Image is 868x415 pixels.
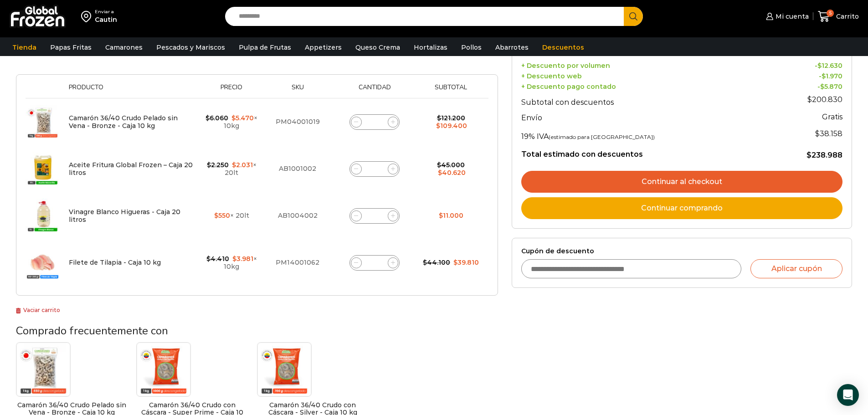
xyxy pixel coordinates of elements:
a: Camarón 36/40 Crudo Pelado sin Vena - Bronze - Caja 10 kg [69,114,178,130]
span: $ [436,122,440,130]
th: Producto [64,84,199,98]
a: Filete de Tilapia - Caja 10 kg [69,258,161,266]
th: + Descuento web [521,70,767,80]
a: Camarones [101,39,147,56]
span: $ [453,258,457,266]
a: Continuar al checkout [521,171,842,193]
a: Mi cuenta [764,7,808,26]
th: Subtotal [418,84,484,98]
span: $ [232,255,236,263]
th: + Descuento pago contado [521,80,767,91]
span: $ [807,95,812,104]
td: AB1004002 [264,192,331,239]
span: 5 [827,10,834,17]
span: $ [437,114,441,122]
td: × 20lt [199,145,264,192]
span: $ [231,114,236,122]
span: $ [206,255,211,263]
a: Appetizers [300,39,346,56]
img: address-field-icon.svg [81,9,95,24]
span: $ [438,169,442,177]
a: Aceite Fritura Global Frozen – Caja 20 litros [69,161,193,177]
bdi: 200.830 [807,95,842,104]
bdi: 550 [214,211,230,220]
bdi: 11.000 [439,211,463,220]
bdi: 40.620 [438,169,466,177]
td: PM14001062 [264,239,331,286]
a: 5 Carrito [818,6,859,27]
span: $ [439,211,443,220]
bdi: 44.100 [423,258,450,266]
span: $ [205,114,210,122]
bdi: 4.410 [206,255,229,263]
span: $ [214,211,218,220]
td: × 20lt [199,192,264,239]
a: Descuentos [538,39,589,56]
div: Cautin [95,15,117,24]
div: Open Intercom Messenger [837,384,859,406]
bdi: 109.400 [436,122,467,130]
span: $ [806,151,812,159]
span: Comprado frecuentemente con [16,323,168,338]
span: $ [207,161,211,169]
span: Mi cuenta [773,12,809,21]
span: $ [232,161,236,169]
bdi: 3.981 [232,255,253,263]
button: Aplicar cupón [750,259,842,278]
td: PM04001019 [264,98,331,146]
th: Sku [264,84,331,98]
bdi: 39.810 [453,258,479,266]
th: + Descuento por volumen [521,60,767,70]
span: Carrito [834,12,859,21]
bdi: 238.988 [806,151,842,159]
span: $ [822,72,826,80]
span: $ [817,61,822,70]
strong: Gratis [822,113,842,121]
bdi: 1.970 [822,72,842,80]
a: Vinagre Blanco Higueras - Caja 20 litros [69,208,180,224]
a: Vaciar carrito [16,307,60,313]
span: $ [437,161,441,169]
input: Product quantity [368,116,381,128]
a: Abarrotes [491,39,533,56]
bdi: 121.200 [437,114,465,122]
button: Search button [624,7,643,26]
a: Papas Fritas [46,39,96,56]
small: (estimado para [GEOGRAPHIC_DATA]) [549,133,655,140]
a: Tienda [8,39,41,56]
a: Continuar comprando [521,197,842,219]
a: Pollos [457,39,486,56]
label: Cupón de descuento [521,247,842,255]
a: Pulpa de Frutas [234,39,296,56]
th: Envío [521,109,767,125]
a: Queso Crema [351,39,405,56]
span: $ [820,82,824,91]
input: Product quantity [368,210,381,222]
td: AB1001002 [264,145,331,192]
th: 19% IVA [521,125,767,143]
bdi: 12.630 [817,61,842,70]
bdi: 5.870 [820,82,842,91]
span: 38.158 [815,129,842,138]
th: Precio [199,84,264,98]
input: Product quantity [368,163,381,175]
a: Pescados y Mariscos [152,39,230,56]
bdi: 6.060 [205,114,228,122]
span: $ [815,129,820,138]
td: - [767,70,842,80]
bdi: 2.031 [232,161,253,169]
td: - [767,60,842,70]
td: × 10kg [199,98,264,146]
th: Subtotal con descuentos [521,91,767,109]
td: - [767,80,842,91]
th: Cantidad [331,84,418,98]
span: $ [423,258,427,266]
bdi: 2.250 [207,161,229,169]
td: × 10kg [199,239,264,286]
bdi: 45.000 [437,161,465,169]
input: Product quantity [368,256,381,269]
a: Hortalizas [409,39,452,56]
div: Enviar a [95,9,117,15]
bdi: 5.470 [231,114,254,122]
th: Total estimado con descuentos [521,143,767,160]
